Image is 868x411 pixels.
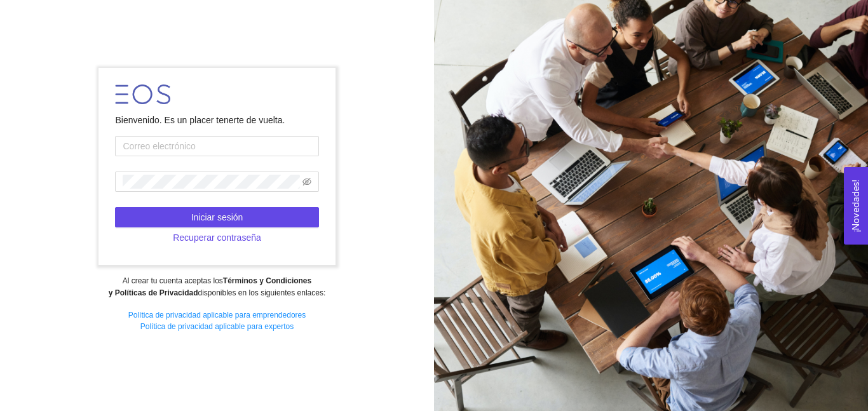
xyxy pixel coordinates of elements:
[8,275,425,299] div: Al crear tu cuenta aceptas los disponibles en los siguientes enlaces:
[302,177,311,186] span: eye-invisible
[115,84,170,104] img: LOGO
[115,232,318,243] a: Recuperar contraseña
[115,136,318,156] input: Correo electrónico
[128,311,306,320] a: Política de privacidad aplicable para emprendedores
[115,227,318,248] button: Recuperar contraseña
[191,210,243,224] span: Iniciar sesión
[140,322,294,331] a: Política de privacidad aplicable para expertos
[109,276,311,297] strong: Términos y Condiciones y Políticas de Privacidad
[115,207,318,227] button: Iniciar sesión
[115,113,318,127] div: Bienvenido. Es un placer tenerte de vuelta.
[173,231,261,245] span: Recuperar contraseña
[844,167,868,245] button: Open Feedback Widget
